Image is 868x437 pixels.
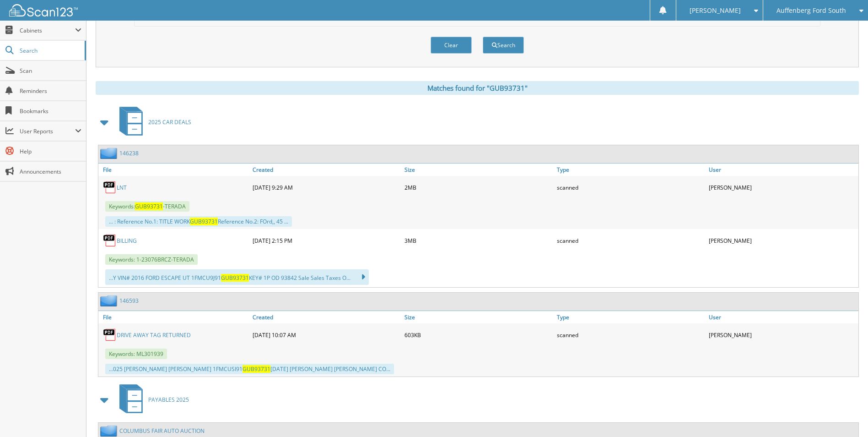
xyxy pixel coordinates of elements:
[105,216,292,227] div: ... : Reference No.1: TITLE WORK Reference No.2: FOrd,, 45 ...
[431,37,472,54] button: Clear
[402,326,554,344] div: 603KB
[706,326,858,344] div: [PERSON_NAME]
[776,8,846,13] span: Auffenberg Ford South
[706,311,858,323] a: User
[98,164,250,176] a: File
[190,218,218,225] span: GUB93731
[555,164,706,176] a: Type
[100,295,119,306] img: folder2.png
[103,328,117,342] img: PDF.png
[96,81,859,95] div: Matches found for "GUB93731"
[105,269,369,285] div: ...Y VIN# 2016 FORD ESCAPE UT 1FMCU9J91 KEY# 1P OD 93842 Sale Sales Taxes O...
[221,274,249,282] span: GUB93731
[148,118,191,126] span: 2025 CAR DEALS
[98,311,250,323] a: File
[706,231,858,250] div: [PERSON_NAME]
[555,178,706,197] div: scanned
[20,127,75,135] span: User Reports
[555,311,706,323] a: Type
[117,184,127,191] a: LNT
[119,149,139,157] a: 146238
[690,8,741,13] span: [PERSON_NAME]
[105,349,167,359] span: Keywords: ML301939
[103,180,117,194] img: PDF.png
[706,178,858,197] div: [PERSON_NAME]
[402,231,554,250] div: 3MB
[100,425,119,437] img: folder2.png
[20,27,75,34] span: Cabinets
[119,427,205,435] a: COLUMBUS FAIR AUTO AUCTION
[100,147,119,159] img: folder2.png
[114,382,189,418] a: PAYABLES 2025
[243,365,270,373] span: GUB93731
[20,47,80,55] span: Search
[706,164,858,176] a: User
[117,331,191,339] a: DRIVE AWAY TAG RETURNED
[402,311,554,323] a: Size
[483,37,524,54] button: Search
[103,234,117,247] img: PDF.png
[105,201,189,212] span: Keywords: -TERADA
[250,178,402,197] div: [DATE] 9:29 AM
[119,297,139,305] a: 146593
[20,87,81,95] span: Reminders
[20,67,81,75] span: Scan
[250,311,402,323] a: Created
[20,107,81,115] span: Bookmarks
[250,326,402,344] div: [DATE] 10:07 AM
[822,393,868,437] iframe: Chat Widget
[250,164,402,176] a: Created
[555,231,706,250] div: scanned
[20,147,81,155] span: Help
[135,202,163,210] span: GUB93731
[105,254,198,265] span: Keywords: 1-23076BRCZ-TERADA
[402,164,554,176] a: Size
[555,326,706,344] div: scanned
[402,178,554,197] div: 2MB
[250,231,402,250] div: [DATE] 2:15 PM
[9,4,78,16] img: scan123-logo-white.svg
[105,364,394,374] div: ...025 [PERSON_NAME] [PERSON_NAME] 1FMCUSI91 [DATE] [PERSON_NAME] [PERSON_NAME] CO...
[114,104,191,140] a: 2025 CAR DEALS
[148,396,189,404] span: PAYABLES 2025
[20,168,81,175] span: Announcements
[117,237,137,245] a: BILLING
